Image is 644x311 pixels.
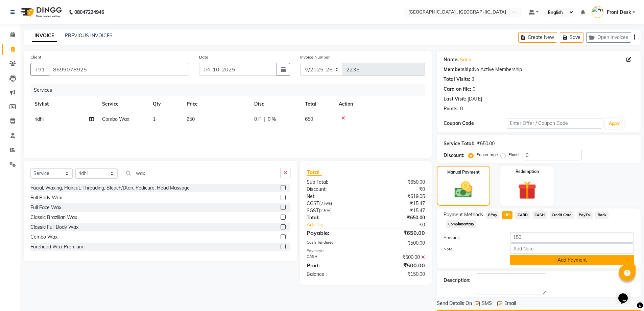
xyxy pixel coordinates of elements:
[438,246,505,252] label: Note:
[447,169,480,175] label: Manual Payment
[254,116,261,123] span: 0 F
[460,56,471,63] a: Sonu
[30,194,62,201] div: Full Body Wax
[49,63,189,76] input: Search by Name/Mobile/Email/Code
[153,116,156,122] span: 1
[366,240,430,247] div: ₹500.00
[30,214,77,221] div: Classic Brazilian Wax
[17,3,64,22] img: logo
[444,66,634,73] div: No Active Membership
[560,32,583,43] button: Save
[444,120,507,127] div: Coupon Code
[507,118,602,129] input: Enter Offer / Coupon Code
[307,207,319,214] span: SGST
[302,221,376,228] a: Add Tip
[516,169,539,175] label: Redemption
[335,96,425,112] th: Action
[30,243,83,250] div: Forehead Wax Premium
[512,179,542,202] img: _gift.svg
[32,30,57,42] a: INVOICE
[302,254,366,261] div: CASH
[30,224,78,231] div: Classic Full Body Wax
[444,140,474,147] div: Service Total:
[302,193,366,200] div: Net:
[34,116,44,122] span: ridhi
[302,240,366,247] div: Cash Tendered:
[302,214,366,221] div: Total:
[504,300,516,308] span: Email
[605,118,624,129] button: Apply
[366,207,430,214] div: ₹15.47
[366,261,430,269] div: ₹500.00
[102,116,129,122] span: Combo Wax
[586,32,631,43] button: Open Invoices
[366,271,430,278] div: ₹150.00
[437,300,472,308] span: Send Details On
[366,214,430,221] div: ₹650.00
[300,54,330,60] label: Invoice Number
[444,86,471,93] div: Card on file:
[468,95,482,103] div: [DATE]
[510,232,634,243] input: Amount
[320,208,330,213] span: 2.5%
[65,32,113,39] a: PREVIOUS INVOICES
[149,96,183,112] th: Qty
[592,6,603,18] img: Front Desk
[307,248,425,254] div: Payments
[515,211,530,219] span: CARD
[264,116,265,123] span: |
[518,32,557,43] button: Create New
[438,235,505,241] label: Amount:
[307,169,322,176] span: Total
[301,96,335,112] th: Total
[187,116,195,122] span: 650
[472,76,474,83] div: 3
[366,193,430,200] div: ₹619.05
[302,261,366,269] div: Paid:
[510,243,634,254] input: Add Note
[449,179,478,200] img: _cash.svg
[302,200,366,207] div: ( )
[577,211,593,219] span: PayTM
[444,95,466,103] div: Last Visit:
[476,152,498,158] label: Percentage
[307,200,319,206] span: CGST
[444,66,473,73] div: Membership:
[74,3,104,22] b: 08047224946
[444,105,459,112] div: Points:
[616,284,637,304] iframe: chat widget
[30,234,57,241] div: Combo Wax
[377,221,430,228] div: ₹0
[250,96,301,112] th: Disc
[532,211,547,219] span: CASH
[302,207,366,214] div: ( )
[595,211,609,219] span: Bank
[366,254,430,261] div: ₹500.00
[473,86,475,93] div: 0
[446,220,477,228] span: Complimentary
[302,271,366,278] div: Balance :
[30,63,49,76] button: +91
[302,229,366,237] div: Payable:
[98,96,149,112] th: Service
[366,229,430,237] div: ₹650.00
[199,54,208,60] label: Date
[486,211,500,219] span: GPay
[30,96,98,112] th: Stylist
[444,56,459,63] div: Name:
[305,116,313,122] span: 650
[320,201,331,206] span: 2.5%
[482,300,492,308] span: SMS
[30,184,190,192] div: Facial, Waxing, Haircut, Threading, Bleach/Dtan, Pedicure, Head Massage
[444,152,464,159] div: Discount:
[30,54,41,60] label: Client
[502,211,512,219] span: UPI
[444,211,483,218] span: Payment Methods
[302,179,366,186] div: Sub Total:
[508,152,519,158] label: Fixed
[444,277,471,284] div: Description:
[183,96,250,112] th: Price
[366,179,430,186] div: ₹650.00
[366,186,430,193] div: ₹0
[30,204,61,211] div: Full Face Wax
